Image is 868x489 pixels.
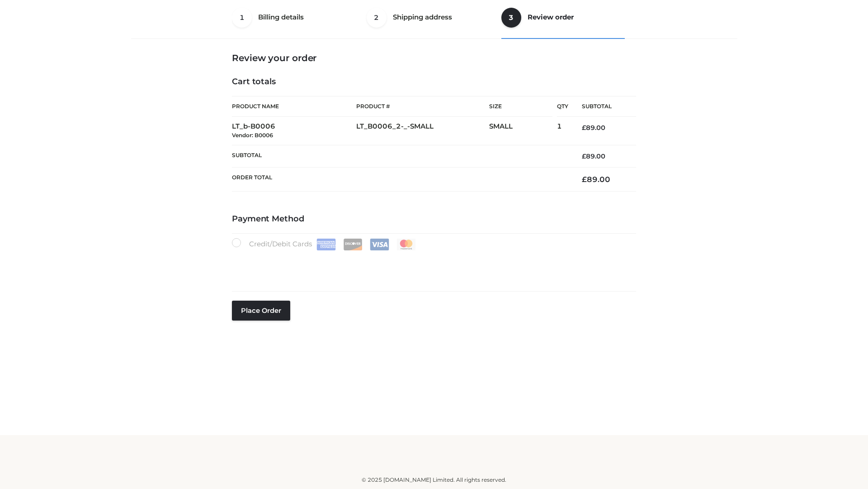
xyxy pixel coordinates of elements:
th: Order Total [232,168,568,192]
th: Qty [557,96,568,117]
bdi: 89.00 [582,124,605,132]
img: Mastercard [396,239,416,250]
th: Size [489,96,552,117]
img: Amex [316,239,336,250]
h4: Payment Method [232,214,636,224]
span: £ [582,124,586,132]
th: Subtotal [232,145,568,167]
bdi: 89.00 [582,175,610,184]
th: Subtotal [568,96,636,117]
td: SMALL [489,117,557,145]
small: Vendor: B0006 [232,132,273,139]
iframe: Secure payment input frame [230,249,634,282]
img: Discover [343,239,363,250]
td: 1 [557,117,568,145]
img: Visa [370,239,389,250]
bdi: 89.00 [582,152,605,160]
td: LT_b-B0006 [232,117,356,145]
span: £ [582,152,586,160]
span: £ [582,175,587,184]
h4: Cart totals [232,77,636,87]
div: © 2025 [DOMAIN_NAME] Limited. All rights reserved. [134,475,734,484]
td: LT_B0006_2-_-SMALL [356,117,489,145]
button: Place order [232,301,290,321]
th: Product Name [232,96,356,117]
th: Product # [356,96,489,117]
label: Credit/Debit Cards [232,238,417,250]
h3: Review your order [232,53,636,63]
